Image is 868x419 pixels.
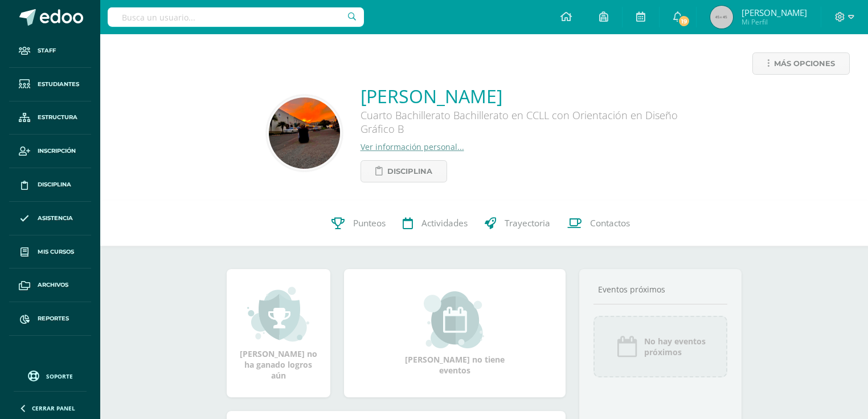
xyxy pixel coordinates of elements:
[774,53,835,74] span: Más opciones
[38,314,69,323] span: Reportes
[593,284,728,295] div: Eventos próximos
[9,202,91,235] a: Asistencia
[38,46,56,55] span: Staff
[421,217,468,229] span: Actividades
[269,97,340,169] img: 0a32ac821d3b3ce4fd9d2376edec6bb1.png
[323,201,394,246] a: Punteos
[9,135,91,168] a: Inscripción
[752,52,850,75] a: Más opciones
[38,147,76,156] span: Inscripción
[398,291,511,376] div: [PERSON_NAME] no tiene eventos
[38,280,68,290] span: Archivos
[14,368,87,383] a: Soporte
[353,217,386,229] span: Punteos
[238,286,319,381] div: [PERSON_NAME] no ha ganado logros aún
[387,161,432,182] span: Disciplina
[424,291,486,348] img: event_small.png
[9,302,91,336] a: Reportes
[742,7,807,18] span: [PERSON_NAME]
[710,6,733,29] img: 45x45
[9,235,91,269] a: Mis cursos
[394,201,476,246] a: Actividades
[9,101,91,135] a: Estructura
[32,404,75,412] span: Cerrar panel
[361,84,702,108] a: [PERSON_NAME]
[505,217,550,229] span: Trayectoria
[38,80,79,89] span: Estudiantes
[361,108,702,141] div: Cuarto Bachillerato Bachillerato en CCLL con Orientación en Diseño Gráfico B
[559,201,638,246] a: Contactos
[46,372,73,380] span: Soporte
[361,141,464,152] a: Ver información personal...
[9,34,91,68] a: Staff
[616,335,638,358] img: event_icon.png
[9,68,91,101] a: Estudiantes
[9,269,91,302] a: Archivos
[38,214,73,223] span: Asistencia
[38,180,71,189] span: Disciplina
[644,336,706,357] span: No hay eventos próximos
[247,286,309,343] img: achievement_small.png
[678,15,690,27] span: 19
[742,17,807,27] span: Mi Perfil
[38,113,77,122] span: Estructura
[590,217,630,229] span: Contactos
[361,160,447,182] a: Disciplina
[108,7,364,27] input: Busca un usuario...
[38,247,74,257] span: Mis cursos
[476,201,559,246] a: Trayectoria
[9,168,91,202] a: Disciplina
